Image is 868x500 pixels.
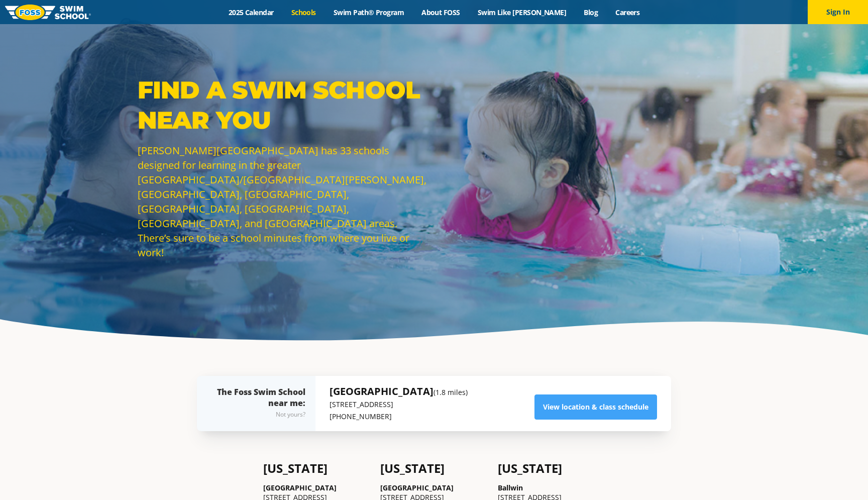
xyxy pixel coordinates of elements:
[413,8,469,17] a: About FOSS
[220,8,282,17] a: 2025 Calendar
[469,8,575,17] a: Swim Like [PERSON_NAME]
[330,398,468,411] p: [STREET_ADDRESS]
[498,483,523,492] a: Ballwin
[217,409,305,421] div: Not yours?
[217,386,305,421] div: The Foss Swim School near me:
[607,8,648,17] a: Careers
[433,387,468,397] small: (1.8 miles)
[263,461,370,475] h4: [US_STATE]
[263,483,337,492] a: [GEOGRAPHIC_DATA]
[380,461,487,475] h4: [US_STATE]
[330,411,468,423] p: [PHONE_NUMBER]
[282,8,324,17] a: Schools
[330,384,468,398] h5: [GEOGRAPHIC_DATA]
[324,8,412,17] a: Swim Path® Program
[380,483,454,492] a: [GEOGRAPHIC_DATA]
[138,75,429,135] p: Find a Swim School Near You
[5,5,91,20] img: FOSS Swim School Logo
[138,143,429,260] p: [PERSON_NAME][GEOGRAPHIC_DATA] has 33 schools designed for learning in the greater [GEOGRAPHIC_DA...
[498,461,605,475] h4: [US_STATE]
[534,394,657,420] a: View location & class schedule
[575,8,607,17] a: Blog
